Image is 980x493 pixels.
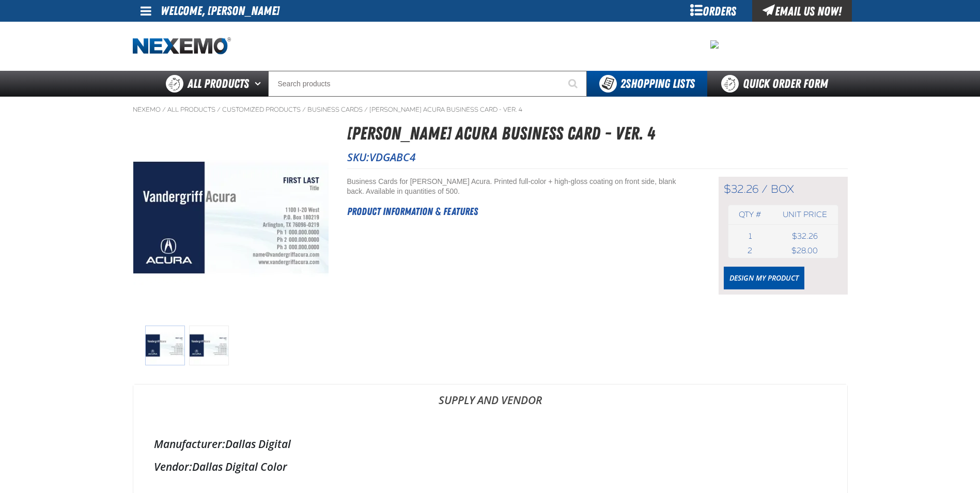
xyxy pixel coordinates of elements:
[189,326,229,365] img: Vandergriff Acura Business Card - Ver. 4
[145,326,185,365] img: Vandergriff Acura Business Card - Ver. 4
[772,243,837,258] td: $28.00
[347,204,693,219] h2: Product Information & Features
[133,37,231,55] img: Nexemo logo
[162,105,166,114] span: /
[133,105,161,114] a: Nexemo
[167,105,215,114] a: All Products
[307,105,363,114] a: Business Cards
[772,205,837,224] th: Unit price
[347,177,693,196] div: Business Cards for [PERSON_NAME] Acura. Printed full-color + high-gloss coating on front side, bl...
[369,150,416,164] span: VDGABC4
[133,37,231,55] a: Home
[154,437,827,451] div: Dallas Digital
[749,232,752,241] span: 1
[154,459,192,474] label: Vendor:
[771,182,794,196] span: box
[347,150,848,164] p: SKU:
[251,71,268,97] button: Open All Products pages
[620,76,626,91] strong: 2
[761,182,768,196] span: /
[561,71,587,97] button: Start Searching
[620,76,695,91] span: Shopping Lists
[724,267,804,289] a: Design My Product
[587,71,707,97] button: You have 2 Shopping Lists. Open to view details
[364,105,368,114] span: /
[217,105,221,114] span: /
[724,182,758,196] span: $32.26
[302,105,306,114] span: /
[154,459,827,474] div: Dallas Digital Color
[710,40,719,49] img: 08cb5c772975e007c414e40fb9967a9c.jpeg
[268,71,587,97] input: Search
[222,105,301,114] a: Customized Products
[133,384,847,415] a: Supply and Vendor
[728,205,772,224] th: Qty #
[707,71,847,97] a: Quick Order Form
[748,246,752,255] span: 2
[772,229,837,243] td: $32.26
[154,437,225,451] label: Manufacturer:
[133,105,848,114] nav: Breadcrumbs
[188,74,249,93] span: All Products
[369,105,522,114] a: [PERSON_NAME] Acura Business Card - Ver. 4
[133,120,329,315] img: Vandergriff Acura Business Card - Ver. 4
[347,120,848,147] h1: [PERSON_NAME] Acura Business Card - Ver. 4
